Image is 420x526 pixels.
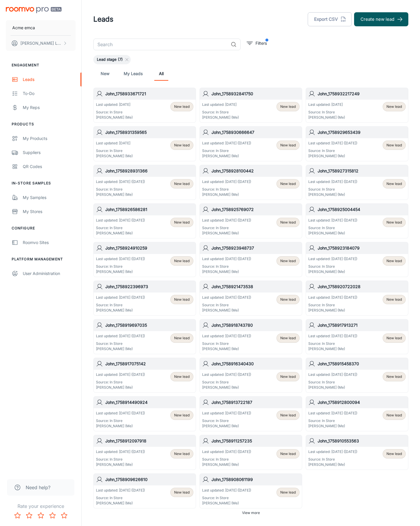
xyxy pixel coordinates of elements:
p: Last updated: [DATE] ([DATE]) [202,179,251,184]
p: [PERSON_NAME] (Me) [308,192,357,197]
a: John_1758927315812Last updated: [DATE] ([DATE])Source: In Store[PERSON_NAME] (Me)New lead [306,165,408,200]
p: Last updated: [DATE] ([DATE]) [308,333,357,339]
button: Rate 4 star [47,510,58,521]
p: Source: In Store [96,187,145,192]
p: [PERSON_NAME] (Me) [202,231,251,236]
span: New lead [386,181,402,186]
p: Last updated: [DATE] ([DATE]) [308,218,357,223]
p: Source: In Store [308,380,357,385]
p: Source: In Store [202,341,251,346]
p: Source: In Store [96,110,133,115]
div: Lead stage (7) [93,55,131,64]
span: New lead [174,297,190,302]
div: Leads [23,76,76,83]
p: Last updated: [DATE] ([DATE]) [308,449,357,454]
p: [PERSON_NAME] (Me) [202,462,251,467]
a: John_1758931359565Last updated: [DATE]Source: In Store[PERSON_NAME] (Me)New lead [93,126,196,161]
p: Last updated: [DATE] ([DATE]) [202,218,251,223]
p: Source: In Store [308,341,357,346]
p: Source: In Store [308,457,357,462]
h6: John_1758911257235 [211,438,300,444]
a: John_1758926586281Last updated: [DATE] ([DATE])Source: In Store[PERSON_NAME] (Me)New lead [93,203,196,238]
p: Source: In Store [308,302,357,308]
p: [PERSON_NAME] (Me) [96,192,145,197]
a: John_1758912097918Last updated: [DATE] ([DATE])Source: In Store[PERSON_NAME] (Me)New lead [93,435,196,470]
a: John_1758922396973Last updated: [DATE] ([DATE])Source: In Store[PERSON_NAME] (Me)New lead [93,281,196,316]
h6: John_1758922396973 [105,283,193,290]
input: Search [93,39,228,50]
span: New lead [174,258,190,264]
h6: John_1758932217249 [318,91,406,97]
button: Rate 5 star [58,510,70,521]
div: My Products [23,135,76,142]
h6: John_1758930666647 [211,129,300,136]
a: John_1758925769072Last updated: [DATE] ([DATE])Source: In Store[PERSON_NAME] (Me)New lead [199,203,302,238]
p: [PERSON_NAME] (Me) [202,192,251,197]
h6: John_1758925769072 [211,206,300,213]
span: New lead [174,181,190,186]
p: [PERSON_NAME] (Me) [96,385,145,390]
span: New lead [280,258,296,264]
a: John_1758924910259Last updated: [DATE] ([DATE])Source: In Store[PERSON_NAME] (Me)New lead [93,242,196,277]
a: John_1758916340430Last updated: [DATE] ([DATE])Source: In Store[PERSON_NAME] (Me)New lead [199,358,302,393]
p: Source: In Store [96,302,145,308]
p: Source: In Store [96,148,133,153]
p: Last updated: [DATE] ([DATE]) [96,179,145,184]
p: Last updated: [DATE] ([DATE]) [202,256,251,262]
a: John_1758917075142Last updated: [DATE] ([DATE])Source: In Store[PERSON_NAME] (Me)New lead [93,358,196,393]
h6: John_1758923184079 [318,245,406,251]
p: Source: In Store [308,148,357,153]
span: New lead [386,143,402,148]
p: Source: In Store [96,457,145,462]
span: New lead [174,143,190,148]
a: John_1758915458370Last updated: [DATE] ([DATE])Source: In Store[PERSON_NAME] (Me)New lead [306,358,408,393]
p: Source: In Store [308,110,345,115]
p: [PERSON_NAME] (Me) [202,501,251,506]
span: New lead [280,374,296,379]
a: John_1758928100442Last updated: [DATE] ([DATE])Source: In Store[PERSON_NAME] (Me)New lead [199,165,302,200]
p: Last updated: [DATE] [96,141,133,146]
h6: John_1758932841750 [211,91,300,97]
h6: John_1758923948737 [211,245,300,251]
h6: John_1758909626610 [105,476,193,483]
span: New lead [386,258,402,264]
p: Last updated: [DATE] ([DATE]) [202,333,251,339]
h6: John_1758919697035 [105,322,193,328]
p: [PERSON_NAME] (Me) [202,115,239,120]
p: Source: In Store [308,418,357,423]
a: John_1758908061199Last updated: [DATE] ([DATE])Source: In Store[PERSON_NAME] (Me)New lead [199,473,302,508]
p: [PERSON_NAME] (Me) [96,231,145,236]
a: John_1758923948737Last updated: [DATE] ([DATE])Source: In Store[PERSON_NAME] (Me)New lead [199,242,302,277]
p: Last updated: [DATE] ([DATE]) [308,411,357,416]
span: New lead [280,297,296,302]
button: [PERSON_NAME] Leaptools [6,36,76,51]
a: All [154,67,168,81]
h6: John_1758920722028 [318,283,406,290]
p: Source: In Store [96,418,145,423]
div: My Reps [23,104,76,111]
div: QR Codes [23,163,76,170]
p: Last updated: [DATE] ([DATE]) [96,411,145,416]
h6: John_1758917075142 [105,361,193,367]
p: Rate your experience [5,503,77,510]
h1: Leads [93,14,113,25]
a: John_1758918743780Last updated: [DATE] ([DATE])Source: In Store[PERSON_NAME] (Me)New lead [199,319,302,354]
button: Rate 3 star [35,510,47,521]
button: Export CSV [308,12,352,26]
h6: John_1758928931366 [105,168,193,174]
a: John_1758932841750Last updated: [DATE]Source: In Store[PERSON_NAME] (Me)New lead [199,88,302,123]
span: New lead [280,490,296,495]
p: Last updated: [DATE] ([DATE]) [202,449,251,454]
p: Source: In Store [96,264,145,269]
h6: John_1758931359565 [105,129,193,136]
a: John_1758925004454Last updated: [DATE] ([DATE])Source: In Store[PERSON_NAME] (Me)New lead [306,203,408,238]
p: Last updated: [DATE] ([DATE]) [308,141,357,146]
p: Source: In Store [202,418,251,423]
span: New lead [174,335,190,341]
p: Last updated: [DATE] ([DATE]) [202,411,251,416]
p: Source: In Store [202,225,251,231]
span: New lead [280,413,296,418]
a: John_1758923184079Last updated: [DATE] ([DATE])Source: In Store[PERSON_NAME] (Me)New lead [306,242,408,277]
p: Source: In Store [202,264,251,269]
h6: John_1758912097918 [105,438,193,444]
